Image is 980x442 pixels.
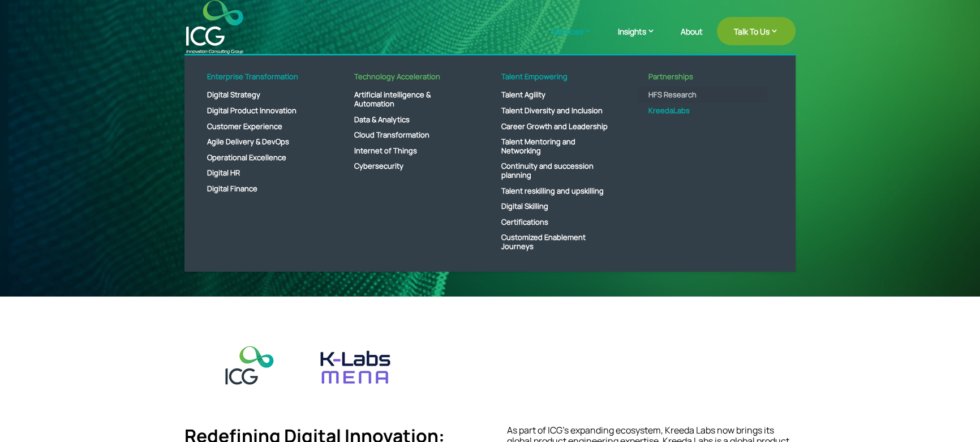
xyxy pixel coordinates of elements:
a: Data & Analytics [343,112,473,128]
img: icg-logo [220,342,280,392]
a: Insights [618,25,667,54]
a: Artificial intelligence & Automation [343,87,473,111]
a: Customer Experience [196,119,326,135]
a: Career Growth and Leadership [490,119,620,135]
a: Digital Finance [196,181,326,197]
iframe: Chat Widget [792,320,980,442]
img: KL_Mena_ScaleDown_Jpg 1 [313,342,396,392]
a: Talk To Us [717,17,796,45]
a: Digital HR [196,165,326,181]
a: Partnerships [637,72,767,88]
a: Digital Product Innovation [196,103,326,119]
a: Talent Mentoring and Networking [490,134,620,158]
a: Technology Acceleration [343,72,473,88]
a: Certifications [490,214,620,230]
a: About [681,27,703,54]
a: Cloud Transformation [343,127,473,143]
a: Talent Diversity and Inclusion [490,103,620,119]
a: Talent Empowering [490,72,620,88]
a: Enterprise Transformation [196,72,326,88]
div: Keywords by Traffic [125,67,191,74]
a: Digital Skilling [490,199,620,214]
a: Talent Agility [490,87,620,103]
a: Continuity and succession planning [490,158,620,183]
a: Cybersecurity [343,158,473,174]
a: HFS Research [637,87,767,103]
a: Internet of Things [343,143,473,159]
a: Digital Strategy [196,87,326,103]
a: Services [552,25,604,54]
a: Agile Delivery & DevOps [196,134,326,150]
a: Customized Enablement Journeys [490,230,620,254]
a: KreedaLabs [637,103,767,119]
a: Operational Excellence [196,150,326,166]
a: Talent reskilling and upskilling [490,183,620,199]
